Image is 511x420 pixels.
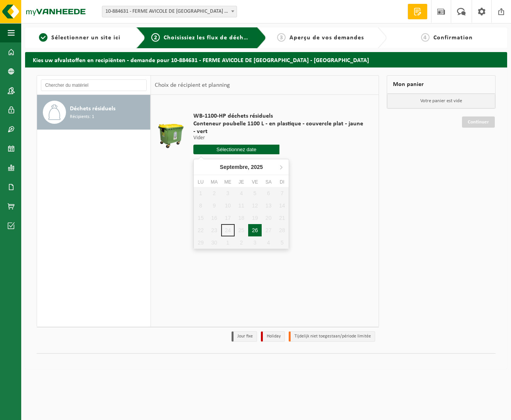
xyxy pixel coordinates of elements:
input: Sélectionnez date [193,145,279,154]
h2: Kies uw afvalstoffen en recipiënten - demande pour 10-884631 - FERME AVICOLE DE [GEOGRAPHIC_DATA]... [25,52,507,67]
div: Choix de récipient et planning [151,76,234,95]
div: Septembre, [217,161,266,173]
span: 1 [39,33,47,42]
span: 10-884631 - FERME AVICOLE DE LONGUEVILLE - LONGUEVILLE [102,6,237,17]
span: Aperçu de vos demandes [289,35,364,41]
span: 10-884631 - FERME AVICOLE DE LONGUEVILLE - LONGUEVILLE [102,6,237,17]
div: Je [235,178,248,186]
li: Jour fixe [232,331,257,342]
a: Continuer [462,116,495,128]
span: Sélectionner un site ici [51,35,120,41]
span: 3 [277,33,286,42]
span: Déchets résiduels [70,104,115,113]
a: 1Sélectionner un site ici [29,33,130,42]
span: Choisissiez les flux de déchets et récipients [164,35,292,41]
span: Confirmation [433,35,473,41]
i: 2025 [251,164,263,170]
p: Vider [193,135,365,141]
input: Chercher du matériel [41,79,147,91]
span: Conteneur poubelle 1100 L - en plastique - couvercle plat - jaune - vert [193,120,365,135]
span: 2 [151,33,160,42]
p: Votre panier est vide [387,94,495,108]
div: Me [221,178,235,186]
div: Mon panier [387,75,496,94]
span: Récipients: 1 [70,113,94,121]
span: WB-1100-HP déchets résiduels [193,112,365,120]
li: Tijdelijk niet toegestaan/période limitée [289,331,375,342]
div: 3 [248,236,262,249]
div: Lu [194,178,207,186]
li: Holiday [261,331,285,342]
div: Di [275,178,289,186]
button: Déchets résiduels Récipients: 1 [37,95,151,130]
span: 4 [421,33,430,42]
div: Sa [262,178,275,186]
div: Ma [208,178,221,186]
div: Ve [248,178,262,186]
div: 26 [248,224,262,236]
